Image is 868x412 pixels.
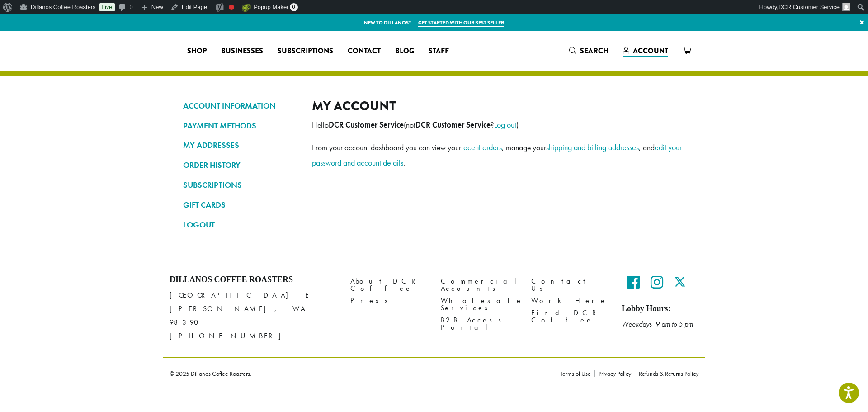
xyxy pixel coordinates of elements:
[221,46,263,57] span: Businesses
[170,370,547,377] p: © 2025 Dillanos Coffee Roasters.
[170,289,337,343] p: [GEOGRAPHIC_DATA] E [PERSON_NAME], WA 98390 [PHONE_NUMBER]
[312,98,685,114] h2: My account
[531,275,608,294] a: Contact Us
[531,307,608,327] a: Find DCR Coffee
[633,46,668,56] span: Account
[170,275,337,285] h4: Dillanos Coffee Roasters
[441,314,518,334] a: B2B Access Portal
[441,295,518,314] a: Wholesale Services
[562,43,616,58] a: Search
[635,370,698,377] a: Refunds & Returns Policy
[278,46,333,57] span: Subscriptions
[312,117,685,133] p: Hello (not ? )
[778,4,840,10] span: DCR Customer Service
[560,370,594,377] a: Terms of Use
[546,142,639,152] a: shipping and billing addresses
[622,319,693,329] em: Weekdays 9 am to 5 pm
[856,14,868,31] a: ×
[418,19,504,27] a: Get started with our best seller
[594,370,635,377] a: Privacy Policy
[183,137,298,153] a: MY ADDRESSES
[421,44,456,58] a: Staff
[350,295,427,307] a: Press
[395,46,414,57] span: Blog
[290,3,298,11] span: 0
[415,120,491,130] strong: DCR Customer Service
[180,44,214,58] a: Shop
[329,120,404,130] strong: DCR Customer Service
[348,46,381,57] span: Contact
[187,46,207,57] span: Shop
[183,197,298,213] a: GIFT CARDS
[350,275,427,294] a: About DCR Coffee
[183,177,298,193] a: SUBSCRIPTIONS
[494,119,516,130] a: Log out
[580,46,609,56] span: Search
[183,118,298,133] a: PAYMENT METHODS
[622,304,698,314] h5: Lobby Hours:
[441,275,518,294] a: Commercial Accounts
[461,142,502,152] a: recent orders
[183,157,298,173] a: ORDER HISTORY
[531,295,608,307] a: Work Here
[229,5,234,10] div: Focus keyphrase not set
[183,98,298,240] nav: Account pages
[99,3,115,11] a: Live
[183,98,298,114] a: ACCOUNT INFORMATION
[429,46,449,57] span: Staff
[183,217,298,232] a: LOGOUT
[312,140,685,170] p: From your account dashboard you can view your , manage your , and .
